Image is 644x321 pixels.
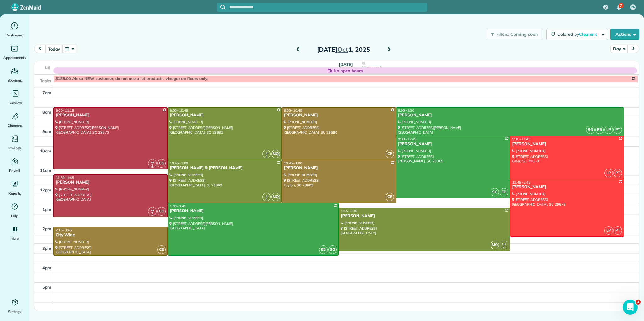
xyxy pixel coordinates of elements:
[34,45,46,53] button: prev
[9,168,20,174] span: Payroll
[148,163,156,169] small: 2
[217,5,225,10] button: Focus search
[55,180,166,185] div: [PERSON_NAME]
[55,113,166,118] div: [PERSON_NAME]
[386,150,394,158] span: CE
[3,43,27,61] a: Appointments
[220,5,225,10] svg: Focus search
[546,29,608,40] button: Colored byCleaners
[42,226,51,231] span: 2pm
[148,211,156,217] small: 2
[40,187,51,192] span: 12pm
[40,168,51,173] span: 11am
[11,235,19,242] span: More
[620,3,622,8] span: 7
[8,77,22,83] span: Bookings
[612,1,625,14] div: 7 unread notifications
[604,169,613,177] span: LP
[491,241,499,249] span: MQ
[42,90,51,95] span: 7am
[42,265,51,270] span: 4pm
[284,165,394,171] div: [PERSON_NAME]
[157,245,166,254] span: CE
[510,31,538,37] span: Coming soon
[339,62,353,67] span: [DATE]
[512,185,622,190] div: [PERSON_NAME]
[341,209,357,213] span: 1:15 - 3:30
[604,126,613,134] span: LP
[337,45,348,53] span: Oct
[263,153,270,159] small: 2
[613,126,622,134] span: PT
[56,228,72,232] span: 2:15 - 3:45
[45,45,63,53] button: today
[271,150,280,158] span: MQ
[284,113,394,118] div: [PERSON_NAME]
[3,179,27,196] a: Reports
[636,300,641,305] span: 3
[170,204,186,208] span: 1:00 - 3:45
[157,207,166,216] span: CG
[8,100,22,106] span: Contacts
[8,122,22,129] span: Cleaners
[512,142,622,147] div: [PERSON_NAME]
[284,161,302,165] span: 10:45 - 1:00
[398,142,508,147] div: [PERSON_NAME]
[512,180,530,185] span: 11:45 - 2:45
[265,151,268,155] span: LB
[8,308,21,315] span: Settings
[3,297,27,315] a: Settings
[398,137,416,141] span: 9:30 - 12:45
[42,207,51,212] span: 1pm
[42,285,51,290] span: 5pm
[3,55,26,61] span: Appointments
[586,126,595,134] span: SG
[3,66,27,83] a: Bookings
[3,111,27,129] a: Cleaners
[500,188,508,196] span: EB
[170,108,188,113] span: 8:00 - 10:45
[304,46,383,53] h2: [DATE] 1, 2025
[42,110,51,115] span: 8am
[334,67,363,74] span: No open hours
[613,226,622,235] span: PT
[557,31,600,37] span: Colored by
[169,113,280,118] div: [PERSON_NAME]
[631,5,635,10] span: PR
[56,175,74,180] span: 11:30 - 1:45
[610,45,628,53] button: Day
[341,213,508,219] div: [PERSON_NAME]
[170,161,188,165] span: 10:45 - 1:00
[157,159,166,168] span: CG
[42,129,51,134] span: 9am
[8,145,21,151] span: Invoices
[271,193,280,201] span: MQ
[169,165,280,171] div: [PERSON_NAME] & [PERSON_NAME]
[579,31,599,37] span: Cleaners
[169,208,337,214] div: [PERSON_NAME]
[491,188,499,196] span: SG
[604,226,613,235] span: LP
[512,137,530,141] span: 9:30 - 11:45
[595,126,604,134] span: EB
[56,108,74,113] span: 8:00 - 11:15
[11,213,19,219] span: Help
[362,65,382,70] span: View week
[623,300,638,315] iframe: Intercom live chat
[3,21,27,38] a: Dashboard
[151,209,154,212] span: YB
[496,31,509,37] span: Filters:
[328,245,337,254] span: SG
[3,134,27,151] a: Invoices
[55,76,208,81] span: $185.00 Alexa NEW customer, do not use a lot products, vinegar on floors only,
[42,246,51,251] span: 3pm
[6,32,24,38] span: Dashboard
[263,196,270,202] small: 2
[3,201,27,219] a: Help
[627,45,639,53] button: next
[284,108,302,113] span: 8:00 - 10:45
[151,161,154,164] span: YB
[319,245,328,254] span: EB
[8,190,21,196] span: Reports
[55,233,166,238] div: City Wide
